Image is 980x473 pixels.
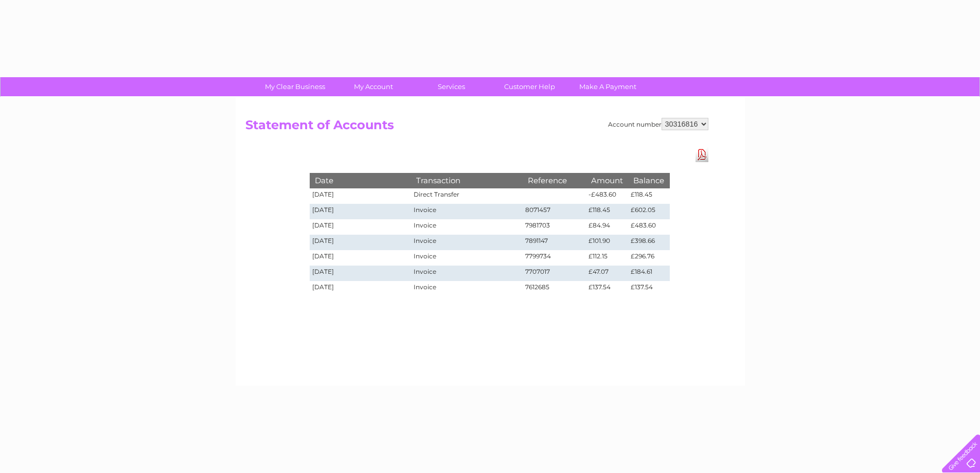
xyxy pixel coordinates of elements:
[310,266,412,281] td: [DATE]
[411,188,522,204] td: Direct Transfer
[628,266,669,281] td: £184.61
[310,188,412,204] td: [DATE]
[586,188,628,204] td: -£483.60
[523,266,586,281] td: 7707017
[411,204,522,219] td: Invoice
[523,173,586,188] th: Reference
[310,173,412,188] th: Date
[586,173,628,188] th: Amount
[565,77,650,96] a: Make A Payment
[411,266,522,281] td: Invoice
[586,281,628,296] td: £137.54
[628,173,669,188] th: Balance
[586,250,628,266] td: £112.15
[253,77,337,96] a: My Clear Business
[409,77,494,96] a: Services
[310,204,412,219] td: [DATE]
[310,281,412,296] td: [DATE]
[411,173,522,188] th: Transaction
[310,235,412,250] td: [DATE]
[628,219,669,235] td: £483.60
[586,204,628,219] td: £118.45
[487,77,572,96] a: Customer Help
[628,250,669,266] td: £296.76
[310,250,412,266] td: [DATE]
[411,250,522,266] td: Invoice
[628,188,669,204] td: £118.45
[523,219,586,235] td: 7981703
[628,204,669,219] td: £602.05
[411,281,522,296] td: Invoice
[310,219,412,235] td: [DATE]
[586,219,628,235] td: £84.94
[586,266,628,281] td: £47.07
[523,204,586,219] td: 8071457
[696,147,708,162] a: Download Pdf
[608,118,708,130] div: Account number
[331,77,416,96] a: My Account
[411,219,522,235] td: Invoice
[523,250,586,266] td: 7799734
[523,281,586,296] td: 7612685
[628,281,669,296] td: £137.54
[245,118,708,137] h2: Statement of Accounts
[523,235,586,250] td: 7891147
[411,235,522,250] td: Invoice
[586,235,628,250] td: £101.90
[628,235,669,250] td: £398.66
